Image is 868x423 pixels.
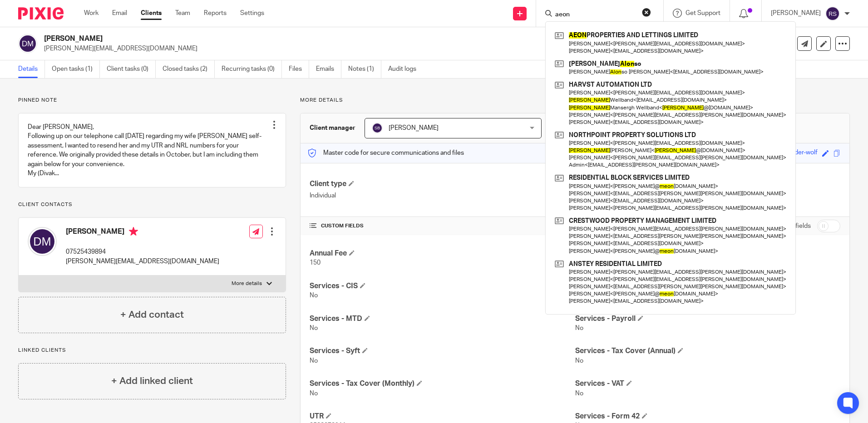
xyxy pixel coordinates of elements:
a: Client tasks (0) [107,60,156,78]
i: Primary [129,227,138,236]
p: Linked clients [18,347,286,354]
h4: Services - Payroll [575,314,840,324]
h4: Services - Tax Cover (Annual) [575,346,840,356]
button: Clear [642,8,651,17]
h4: Services - Tax Cover (Monthly) [310,379,575,389]
h4: Services - Form 42 [575,412,840,421]
h4: UTR [310,412,575,421]
a: Clients [141,9,162,18]
h3: Client manager [310,123,355,133]
a: Notes (1) [348,60,381,78]
h4: Client type [310,179,575,189]
img: Pixie [18,7,64,20]
h4: Services - MTD [310,314,575,324]
a: Settings [240,9,264,18]
p: Master code for secure communications and files [307,148,464,157]
p: [PERSON_NAME][EMAIL_ADDRESS][DOMAIN_NAME] [66,257,219,266]
span: No [575,325,583,331]
input: Search [554,11,636,19]
h4: Services - Syft [310,346,575,356]
span: 150 [310,260,321,266]
p: More details [300,97,850,104]
p: [PERSON_NAME][EMAIL_ADDRESS][DOMAIN_NAME] [44,44,726,53]
span: No [310,390,318,397]
span: No [575,390,583,397]
h4: Services - CIS [310,281,575,291]
img: svg%3E [372,123,383,133]
a: Audit logs [388,60,423,78]
h4: + Add contact [120,308,184,322]
h2: [PERSON_NAME] [44,34,590,44]
a: Email [112,9,127,18]
p: Client contacts [18,201,286,208]
p: More details [232,280,262,287]
span: No [310,325,318,331]
a: Team [175,9,190,18]
img: svg%3E [28,227,57,256]
a: Files [289,60,309,78]
a: Work [84,9,99,18]
span: No [310,292,318,299]
a: Emails [316,60,341,78]
p: Individual [310,191,575,200]
span: No [310,358,318,364]
p: [PERSON_NAME] [771,9,821,18]
p: Pinned note [18,97,286,104]
a: Closed tasks (2) [163,60,215,78]
img: svg%3E [18,34,37,53]
img: svg%3E [825,6,840,21]
span: No [575,358,583,364]
h4: Annual Fee [310,249,575,258]
span: [PERSON_NAME] [389,125,439,131]
a: Open tasks (1) [52,60,100,78]
span: Get Support [686,10,720,16]
h4: CUSTOM FIELDS [310,222,575,230]
a: Reports [204,9,227,18]
h4: Services - VAT [575,379,840,389]
a: Details [18,60,45,78]
p: 07525439894 [66,247,219,256]
a: Recurring tasks (0) [222,60,282,78]
h4: [PERSON_NAME] [66,227,219,238]
h4: + Add linked client [111,374,193,388]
